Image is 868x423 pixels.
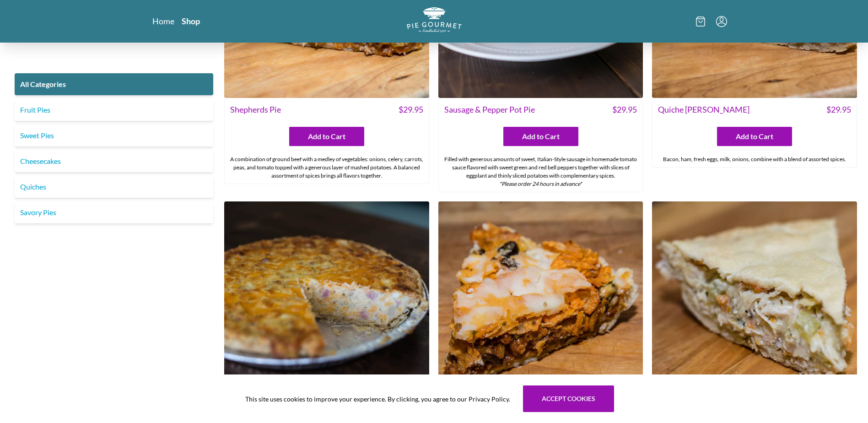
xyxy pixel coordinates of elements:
button: Add to Cart [503,127,578,146]
div: A combination of ground beef with a medley of vegetables: onions, celery, carrots, peas, and toma... [225,152,429,184]
span: Add to Cart [308,131,345,142]
a: Quiches [15,176,213,198]
span: $ 29.95 [612,103,637,116]
a: Shop [182,16,200,27]
div: Bacon, ham, fresh eggs, milk, onions, combine with a blend of assorted spices. [652,152,857,167]
a: Cheesecakes [15,150,213,172]
a: All Categories [15,73,213,95]
span: Add to Cart [522,131,560,142]
em: *Please order 24 hours in advance* [499,180,582,187]
button: Add to Cart [717,127,792,146]
a: Fruit Pies [15,99,213,121]
span: Shepherds Pie [230,103,281,116]
img: Mexican Dinner Pie [438,201,643,407]
button: Menu [716,16,727,27]
img: Potato & Ham Quiche [224,201,429,407]
img: Chicken Pot Pie [652,201,857,407]
img: logo [407,7,462,33]
div: Filled with generous amounts of sweet, Italian-Style sausage in homemade tomato sauce flavored wi... [439,152,643,192]
span: Add to Cart [736,131,773,142]
a: Home [152,16,174,27]
span: Quiche [PERSON_NAME] [658,103,749,116]
span: $ 29.95 [399,103,423,116]
span: $ 29.95 [826,103,851,116]
a: Savory Pies [15,201,213,223]
span: This site uses cookies to improve your experience. By clicking, you agree to our Privacy Policy. [245,394,510,404]
button: Accept cookies [523,385,614,412]
a: Logo [407,7,462,35]
a: Sweet Pies [15,125,213,146]
button: Add to Cart [289,127,364,146]
span: Sausage & Pepper Pot Pie [444,103,535,116]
